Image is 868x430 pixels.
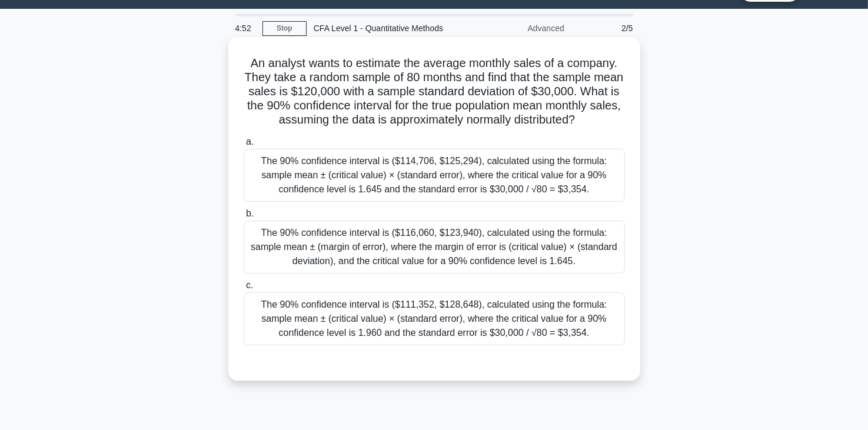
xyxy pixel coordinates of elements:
[468,16,571,40] div: Advanced
[262,21,307,36] a: Stop
[244,149,625,202] div: The 90% confidence interval is ($114,706, $125,294), calculated using the formula: sample mean ± ...
[228,16,262,40] div: 4:52
[244,221,625,274] div: The 90% confidence interval is ($116,060, $123,940), calculated using the formula: sample mean ± ...
[307,16,468,40] div: CFA Level 1 - Quantitative Methods
[571,16,640,40] div: 2/5
[246,136,254,146] span: a.
[242,56,626,128] h5: An analyst wants to estimate the average monthly sales of a company. They take a random sample of...
[244,292,625,345] div: The 90% confidence interval is ($111,352, $128,648), calculated using the formula: sample mean ± ...
[246,208,254,218] span: b.
[246,280,253,290] span: c.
